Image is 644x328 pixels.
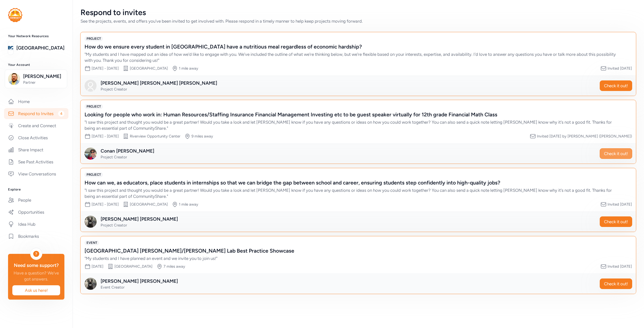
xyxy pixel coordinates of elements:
[179,202,198,207] div: 1 mile away
[4,108,68,119] a: Respond to Invites4
[130,66,168,71] div: [GEOGRAPHIC_DATA]
[8,42,13,54] img: logo
[4,195,68,206] a: People
[537,134,632,139] div: Invited [DATE] by [PERSON_NAME] ([PERSON_NAME])
[12,262,60,269] div: Need some support?
[85,187,622,199] div: " I saw this project and thought you would be a great partner! Would you take a look and let [PER...
[101,80,217,87] div: [PERSON_NAME] [PERSON_NAME] [PERSON_NAME]
[4,132,68,143] a: Close Activities
[101,155,127,159] span: Project Creator
[4,168,68,179] a: View Conversations
[16,287,56,293] span: Ask us here!
[85,247,622,254] div: [GEOGRAPHIC_DATA] [PERSON_NAME]/[PERSON_NAME] Lab Best Practice Showcase
[600,278,632,289] button: Check it out!
[85,216,97,228] img: Avatar
[101,278,178,285] div: [PERSON_NAME] [PERSON_NAME]
[8,34,64,38] h3: Your Network Resources
[23,73,64,80] span: [PERSON_NAME]
[85,119,622,131] div: " I saw this project and thought you would be a great partner! Would you take a look and let [PER...
[8,188,64,192] h3: Explore
[23,80,64,85] span: Partner
[114,264,152,269] div: [GEOGRAPHIC_DATA]
[8,8,22,22] img: logo
[4,156,68,167] a: See Past Activities
[130,134,180,139] div: Riverview Opportunity Center
[85,43,622,50] div: How do we ensure every student in [GEOGRAPHIC_DATA] have a nutritious meal regardless of economic...
[8,63,64,67] h3: Your Account
[179,66,198,71] div: 1 mile away
[604,281,628,287] span: Check it out!
[164,264,185,269] div: 7 miles away
[101,148,154,155] div: Conan [PERSON_NAME]
[604,219,628,225] span: Check it out!
[12,270,60,282] div: Have a question? We've got answers.
[16,44,64,52] a: [GEOGRAPHIC_DATA]
[80,8,636,17] div: Respond to invites
[4,120,68,131] a: Create and Connect
[92,66,119,71] span: [DATE] - [DATE]
[600,148,632,159] button: Check it out!
[85,80,97,92] img: Avatar
[80,18,636,24] div: See the projects, events, and offers you've been invited to get involved with. Please respond in ...
[85,240,99,245] span: EVENT
[101,87,127,91] span: Project Creator
[600,80,632,91] button: Check it out!
[4,219,68,230] a: Idea Hub
[85,255,622,261] div: " My students and I have planned an event and we invite you to join us! "
[4,231,68,242] a: Bookmarks
[604,151,628,157] span: Check it out!
[600,216,632,227] button: Check it out!
[608,202,632,207] div: Invited [DATE]
[58,111,64,117] span: 4
[130,202,168,207] div: [GEOGRAPHIC_DATA]
[191,134,213,139] div: 9 miles away
[604,83,628,89] span: Check it out!
[5,70,67,88] button: [PERSON_NAME]Partner
[4,144,68,155] a: Share Impact
[92,134,119,138] span: [DATE] - [DATE]
[85,51,622,63] div: " My students and I have mapped out an idea of how we'd like to engage with you. We've included t...
[85,104,103,109] span: PROJECT
[85,172,103,177] span: PROJECT
[4,207,68,218] a: Opportunities
[92,202,119,207] span: [DATE] - [DATE]
[101,223,127,227] span: Project Creator
[85,36,103,41] span: PROJECT
[608,66,632,71] div: Invited [DATE]
[85,278,97,290] img: Avatar
[85,111,622,118] div: Looking for people who work in: Human Resources/Staffing Insurance Financial Management Investing...
[101,216,178,223] div: [PERSON_NAME] [PERSON_NAME]
[92,264,103,269] span: [DATE]
[12,285,60,296] button: Ask us here!
[33,251,39,257] div: ?
[85,148,97,160] img: Avatar
[608,264,632,269] div: Invited [DATE]
[4,96,68,107] a: Home
[85,179,622,186] div: How can we, as educators, place students in internships so that we can bridge the gap between sch...
[101,285,125,290] span: Event Creator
